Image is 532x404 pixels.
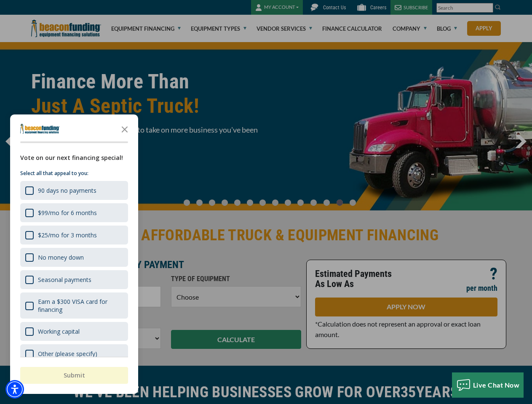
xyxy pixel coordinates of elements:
div: No money down [20,248,128,267]
div: Accessibility Menu [5,380,24,399]
div: Other (please specify) [20,344,128,363]
div: Survey [10,114,138,394]
div: Vote on our next financing special! [20,153,128,162]
div: $99/mo for 6 months [38,209,97,217]
p: Select all that appeal to you: [20,169,128,178]
div: 90 days no payments [20,181,128,200]
div: Seasonal payments [20,270,128,289]
div: No money down [38,253,84,261]
div: Seasonal payments [38,276,91,284]
button: Submit [20,367,128,384]
div: Earn a $300 VISA card for financing [20,292,128,319]
div: Other (please specify) [38,350,97,358]
button: Close the survey [116,120,133,137]
button: Live Chat Now [452,372,524,398]
div: Working capital [20,322,128,341]
span: Live Chat Now [473,381,520,389]
div: Earn a $300 VISA card for financing [38,298,123,314]
div: 90 days no payments [38,186,96,194]
img: Company logo [20,124,60,134]
div: $25/mo for 3 months [38,231,97,239]
div: $25/mo for 3 months [20,226,128,245]
div: $99/mo for 6 months [20,203,128,222]
div: Working capital [38,327,80,335]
